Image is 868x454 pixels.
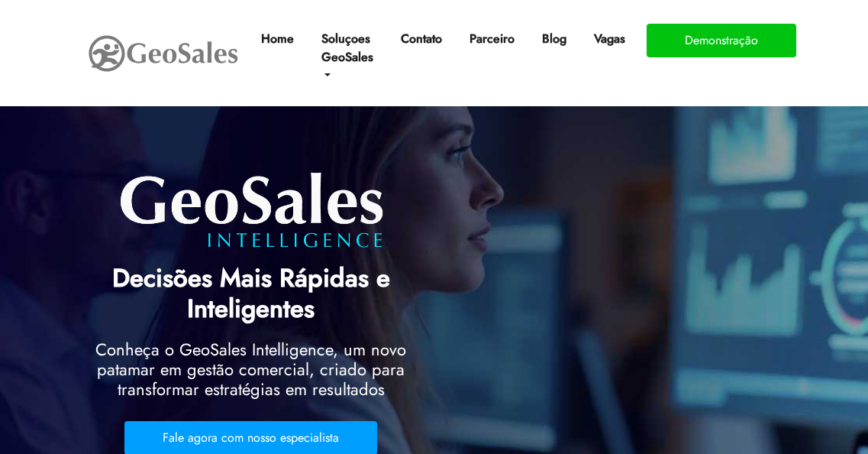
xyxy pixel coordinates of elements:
img: GeoSales [87,32,240,75]
img: lg_intelligence.png [118,167,385,252]
a: Parceiro [463,24,521,54]
a: Soluçoes GeoSales [315,24,379,91]
a: Contato [395,24,448,54]
a: Vagas [588,24,631,54]
h1: Decisões Mais Rápidas e Inteligentes [79,252,423,332]
a: Home [255,24,300,54]
button: Demonstração [647,24,796,57]
h2: Conheça o GeoSales Intelligence, um novo patamar em gestão comercial, criado para transformar est... [79,339,423,407]
a: Blog [536,24,573,54]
